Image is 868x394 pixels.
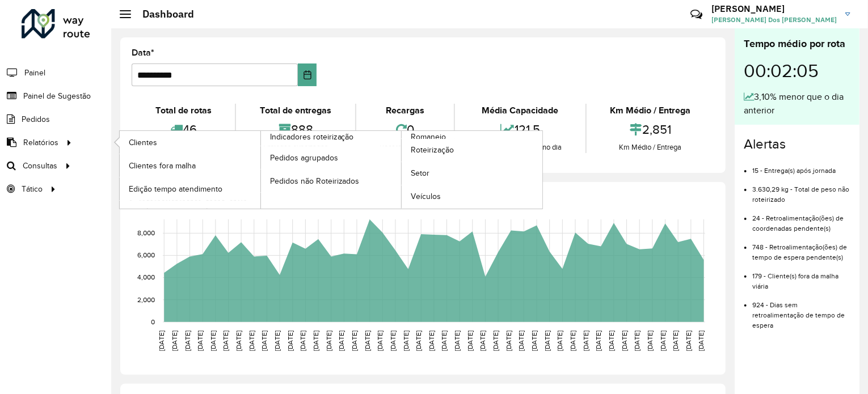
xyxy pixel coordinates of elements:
text: [DATE] [608,331,615,351]
label: Data [132,46,154,60]
a: Roteirização [402,139,542,162]
div: 888 [239,117,352,142]
text: [DATE] [299,331,306,351]
text: [DATE] [698,331,705,351]
div: Km Médio / Entrega [589,142,711,153]
span: Edição tempo atendimento [129,183,222,195]
text: 2,000 [137,296,155,303]
text: [DATE] [453,331,461,351]
span: Relatórios [23,137,58,149]
div: Total de entregas [239,104,352,117]
text: [DATE] [633,331,641,351]
span: Veículos [411,190,441,202]
span: Clientes [129,137,157,149]
text: [DATE] [557,331,564,351]
a: Clientes fora malha [120,154,260,177]
text: [DATE] [389,331,397,351]
text: [DATE] [492,331,499,351]
a: Contato Rápido [684,2,709,27]
div: 00:02:05 [744,52,850,90]
text: [DATE] [685,331,692,351]
text: [DATE] [209,331,217,351]
text: [DATE] [659,331,667,351]
text: [DATE] [505,331,512,351]
li: 24 - Retroalimentação(ões) de coordenadas pendente(s) [752,205,850,234]
a: Romaneio [261,131,543,209]
text: [DATE] [466,331,474,351]
text: [DATE] [569,331,576,351]
div: 121,5 [458,117,582,142]
li: 924 - Dias sem retroalimentação de tempo de espera [752,291,850,331]
text: [DATE] [672,331,679,351]
span: Painel de Sugestão [23,90,91,102]
text: [DATE] [273,331,281,351]
h4: Alertas [744,136,850,152]
text: [DATE] [351,331,358,351]
text: [DATE] [479,331,487,351]
div: Recargas [359,104,451,117]
a: Clientes [120,131,260,154]
text: [DATE] [595,331,602,351]
text: [DATE] [376,331,384,351]
div: 3,10% menor que o dia anterior [744,90,850,117]
text: [DATE] [184,331,191,351]
li: 15 - Entrega(s) após jornada [752,157,850,176]
text: 8,000 [137,230,155,237]
text: [DATE] [364,331,371,351]
li: 3.630,29 kg - Total de peso não roteirizado [752,176,850,205]
button: Choose Date [298,63,317,86]
text: [DATE] [286,331,294,351]
span: Roteirização [411,144,454,156]
li: 179 - Cliente(s) fora da malha viária [752,262,850,291]
span: Painel [24,67,45,79]
text: [DATE] [582,331,589,351]
text: 4,000 [137,274,155,281]
span: [PERSON_NAME] Dos [PERSON_NAME] [711,15,837,25]
text: [DATE] [428,331,435,351]
text: [DATE] [235,331,242,351]
div: Tempo médio por rota [744,36,850,52]
text: [DATE] [530,331,538,351]
a: Setor [402,162,542,185]
a: Pedidos não Roteirizados [261,170,402,192]
div: 2,851 [589,117,711,142]
span: Romaneio [411,131,446,143]
span: Pedidos agrupados [270,152,338,164]
text: [DATE] [338,331,345,351]
text: [DATE] [646,331,654,351]
div: 0 [359,117,451,142]
text: [DATE] [222,331,230,351]
span: Consultas [23,160,57,172]
text: [DATE] [621,331,628,351]
text: [DATE] [325,331,332,351]
span: Indicadores roteirização [270,131,354,143]
span: Setor [411,167,429,179]
div: 46 [134,117,232,142]
a: Indicadores roteirização [120,131,402,209]
text: [DATE] [402,331,410,351]
h3: [PERSON_NAME] [711,3,837,14]
text: [DATE] [441,331,448,351]
text: [DATE] [543,331,551,351]
div: Km Médio / Entrega [589,104,711,117]
span: Pedidos não Roteirizados [270,175,360,187]
text: [DATE] [415,331,422,351]
text: [DATE] [260,331,268,351]
text: [DATE] [312,331,319,351]
text: [DATE] [158,331,165,351]
a: Pedidos agrupados [261,146,402,169]
text: 6,000 [137,252,155,259]
div: Total de rotas [134,104,232,117]
a: Edição tempo atendimento [120,177,260,200]
text: [DATE] [171,331,178,351]
text: [DATE] [196,331,204,351]
span: Clientes fora malha [129,160,196,172]
span: Tático [22,183,43,195]
span: Pedidos [22,113,50,125]
text: 0 [151,318,155,325]
h2: Dashboard [131,8,194,20]
li: 748 - Retroalimentação(ões) de tempo de espera pendente(s) [752,234,850,262]
text: [DATE] [518,331,525,351]
text: [DATE] [248,331,255,351]
a: Veículos [402,185,542,208]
